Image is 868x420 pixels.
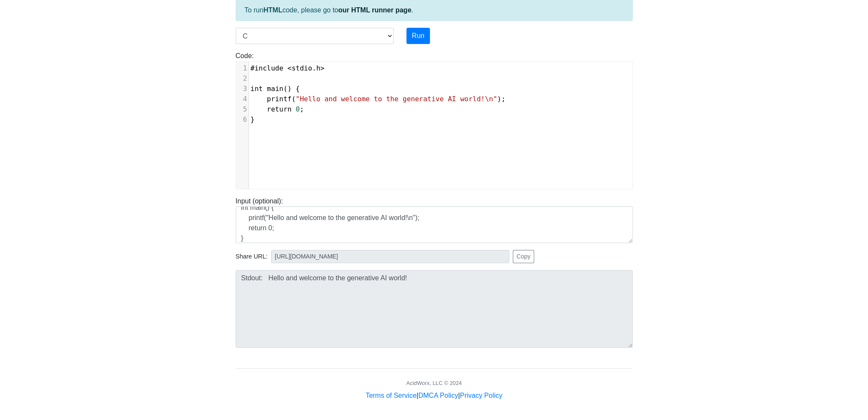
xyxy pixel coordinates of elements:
[338,6,411,14] a: our HTML runner page
[236,63,248,73] div: 1
[251,105,304,113] span: ;
[320,64,324,72] span: >
[236,104,248,115] div: 5
[406,379,462,387] div: AcidWorx, LLC © 2024
[251,95,506,103] span: ( );
[236,84,248,94] div: 3
[267,105,292,113] span: return
[229,196,639,243] div: Input (optional):
[513,250,535,263] button: Copy
[251,115,255,123] span: }
[251,64,325,72] span: .
[267,95,292,103] span: printf
[251,85,263,93] span: int
[418,392,458,399] a: DMCA Policy
[236,94,248,104] div: 4
[263,6,282,14] strong: HTML
[316,64,321,72] span: h
[460,392,503,399] a: Privacy Policy
[271,250,509,263] input: No share available yet
[251,64,283,72] span: #include
[287,64,292,72] span: <
[295,105,300,113] span: 0
[236,252,268,261] span: Share URL:
[365,392,416,399] a: Terms of Service
[267,85,283,93] span: main
[292,64,312,72] span: stdio
[251,85,300,93] span: () {
[406,28,430,44] button: Run
[236,73,248,84] div: 2
[295,95,497,103] span: "Hello and welcome to the generative AI world!\n"
[365,391,502,401] div: | |
[229,51,639,189] div: Code:
[236,115,248,125] div: 6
